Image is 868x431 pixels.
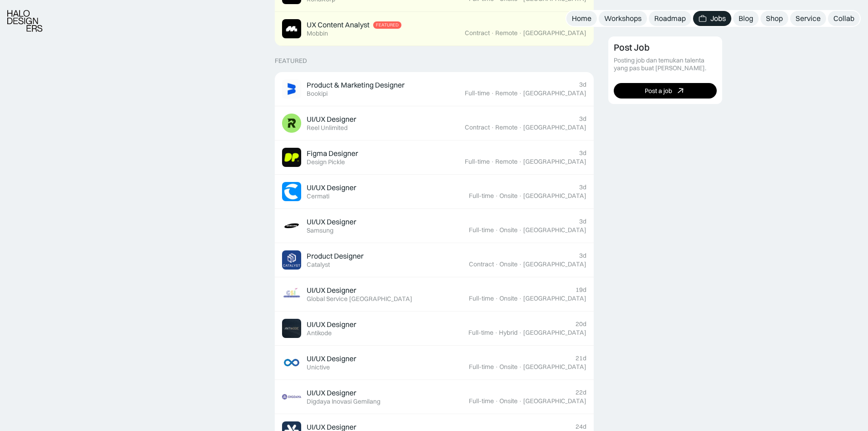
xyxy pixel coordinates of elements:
div: Full-time [469,226,494,234]
div: · [491,124,494,131]
div: 20d [575,320,586,328]
div: 3d [579,81,586,88]
div: [GEOGRAPHIC_DATA] [523,192,586,200]
a: Job ImageUI/UX DesignerReel Unlimited3dContract·Remote·[GEOGRAPHIC_DATA] [275,106,594,140]
img: Job Image [282,353,301,372]
div: Full-time [469,192,494,200]
div: Full-time [469,363,494,371]
img: Job Image [282,79,301,99]
div: Product & Marketing Designer [307,80,405,90]
div: Mobbin [307,30,328,37]
a: Blog [733,11,759,26]
div: Contract [465,124,490,131]
div: Featured [275,57,307,65]
div: · [519,363,522,371]
div: Hybrid [499,329,518,337]
div: · [495,260,498,268]
div: 3d [579,183,586,191]
a: Job ImageUI/UX DesignerDigdaya Inovasi Gemilang22dFull-time·Onsite·[GEOGRAPHIC_DATA] [275,380,594,414]
div: Product Designer [307,251,364,261]
div: 19d [575,286,586,294]
div: Blog [739,14,753,23]
div: Collab [833,14,854,23]
div: Contract [469,260,494,268]
div: UI/UX Designer [307,320,356,329]
div: Posting job dan temukan talenta yang pas buat [PERSON_NAME]. [614,57,717,72]
div: Remote [495,124,518,131]
div: UI/UX Designer [307,354,356,363]
a: Job ImageUX Content AnalystFeaturedMobbin>25dContract·Remote·[GEOGRAPHIC_DATA] [275,12,594,46]
div: Remote [495,89,518,97]
a: Job ImageUI/UX DesignerUnictive21dFull-time·Onsite·[GEOGRAPHIC_DATA] [275,346,594,380]
a: Post a job [614,83,717,99]
img: Job Image [282,114,301,133]
div: Onsite [499,260,518,268]
div: · [519,29,522,37]
div: · [495,295,498,302]
div: Post a job [645,87,672,94]
a: Job ImageFigma DesignerDesign Pickle3dFull-time·Remote·[GEOGRAPHIC_DATA] [275,140,594,175]
div: Workshops [604,14,642,23]
div: 3d [579,252,586,260]
div: Full-time [468,329,493,337]
div: Samsung [307,227,334,234]
div: UI/UX Designer [307,183,356,192]
div: UI/UX Designer [307,388,356,398]
div: Home [572,14,591,23]
div: Unictive [307,363,330,371]
div: UX Content Analyst [307,20,370,30]
div: Featured [376,22,399,28]
div: · [519,260,522,268]
div: · [495,397,498,405]
a: Job ImageProduct & Marketing DesignerBookipi3dFull-time·Remote·[GEOGRAPHIC_DATA] [275,72,594,106]
div: [GEOGRAPHIC_DATA] [523,89,586,97]
div: · [519,226,522,234]
a: Shop [760,11,788,26]
div: 24d [575,423,586,431]
div: [GEOGRAPHIC_DATA] [523,124,586,131]
div: · [519,192,522,200]
div: Full-time [465,158,490,166]
div: Remote [495,29,518,37]
img: Job Image [282,319,301,338]
div: · [495,363,498,371]
a: Job ImageProduct DesignerCatalyst3dContract·Onsite·[GEOGRAPHIC_DATA] [275,243,594,277]
div: Contract [465,29,490,37]
div: Onsite [499,295,518,302]
div: Onsite [499,192,518,200]
a: Workshops [599,11,647,26]
div: Jobs [710,14,726,23]
img: Job Image [282,148,301,167]
div: Full-time [465,89,490,97]
div: [GEOGRAPHIC_DATA] [523,363,586,371]
div: Full-time [469,397,494,405]
div: Figma Designer [307,149,358,158]
img: Job Image [282,216,301,235]
div: UI/UX Designer [307,217,356,227]
div: Cermati [307,192,329,200]
div: · [519,329,522,337]
div: Global Service [GEOGRAPHIC_DATA] [307,295,412,303]
div: · [519,397,522,405]
div: [GEOGRAPHIC_DATA] [523,329,586,337]
a: Job ImageUI/UX DesignerGlobal Service [GEOGRAPHIC_DATA]19dFull-time·Onsite·[GEOGRAPHIC_DATA] [275,277,594,312]
div: 3d [579,115,586,123]
div: Post Job [614,42,650,53]
a: Job ImageUI/UX DesignerSamsung3dFull-time·Onsite·[GEOGRAPHIC_DATA] [275,209,594,243]
a: Jobs [693,11,731,26]
div: [GEOGRAPHIC_DATA] [523,295,586,302]
div: Digdaya Inovasi Gemilang [307,398,380,405]
div: Shop [766,14,783,23]
div: Bookipi [307,90,328,98]
div: Catalyst [307,261,330,269]
div: [GEOGRAPHIC_DATA] [523,158,586,166]
div: Reel Unlimited [307,124,348,132]
a: Service [790,11,826,26]
div: [GEOGRAPHIC_DATA] [523,260,586,268]
img: Job Image [282,182,301,201]
div: UI/UX Designer [307,286,356,295]
div: >25d [572,21,586,28]
div: Full-time [469,295,494,302]
div: Roadmap [654,14,686,23]
div: Remote [495,158,518,166]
